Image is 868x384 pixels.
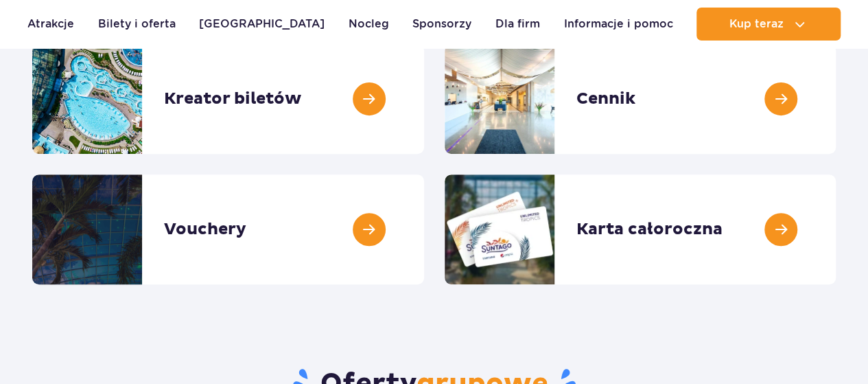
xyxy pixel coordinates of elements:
a: Nocleg [349,8,389,41]
a: [GEOGRAPHIC_DATA] [199,8,325,41]
a: Informacje i pomoc [563,8,672,41]
a: Dla firm [495,8,540,41]
span: Kup teraz [729,18,783,30]
button: Kup teraz [696,8,841,41]
a: Bilety i oferta [98,8,176,41]
a: Atrakcje [27,8,74,41]
a: Sponsorzy [412,8,471,41]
